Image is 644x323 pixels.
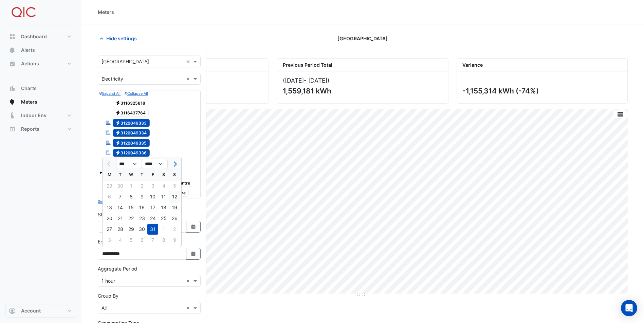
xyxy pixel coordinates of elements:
[21,47,35,53] span: Alerts
[158,224,169,235] div: 1
[169,202,180,213] div: 19
[136,202,147,213] div: 16
[147,202,158,213] div: Friday, October 17, 2025
[126,213,136,224] div: 22
[136,224,147,235] div: Thursday, October 30, 2025
[98,292,118,299] label: Group By
[126,169,136,180] div: W
[115,140,121,145] fa-icon: Electricity
[115,110,121,115] fa-icon: Electricity
[126,202,136,213] div: 15
[186,304,192,311] span: Clear
[126,202,136,213] div: Wednesday, October 15, 2025
[125,90,148,96] button: Collapse All
[169,224,180,235] div: 2
[21,99,37,105] span: Meters
[105,150,111,155] fa-icon: Reportable
[9,85,16,92] app-icon: Charts
[115,100,121,105] fa-icon: Electricity
[158,213,169,224] div: Saturday, October 25, 2025
[126,235,136,245] div: Wednesday, November 5, 2025
[21,85,37,92] span: Charts
[9,126,16,132] app-icon: Reports
[147,235,158,245] div: 7
[98,199,129,204] small: Select Reportable
[9,47,16,53] app-icon: Alerts
[99,91,121,96] small: Expand All
[98,198,129,204] button: Select Reportable
[21,33,47,40] span: Dashboard
[5,109,76,122] button: Indoor Env
[8,5,39,19] img: Company Logo
[147,213,158,224] div: 24
[158,202,169,213] div: Saturday, October 18, 2025
[158,191,169,202] div: 11
[104,169,115,180] div: M
[158,235,169,245] div: Saturday, November 8, 2025
[104,202,115,213] div: Monday, October 13, 2025
[147,224,158,235] div: 31
[147,169,158,180] div: F
[104,213,115,224] div: Monday, October 20, 2025
[104,224,115,235] div: Monday, October 27, 2025
[186,75,192,82] span: Clear
[105,130,111,135] fa-icon: Reportable
[105,120,111,125] fa-icon: Reportable
[126,224,136,235] div: 29
[158,213,169,224] div: 25
[126,235,136,245] div: 5
[126,191,136,202] div: Wednesday, October 8, 2025
[304,77,327,84] span: - [DATE]
[169,169,180,180] div: S
[113,129,150,137] span: 3120049334
[136,169,147,180] div: T
[158,235,169,245] div: 8
[190,251,197,257] fa-icon: Select Date
[142,159,168,169] select: Select year
[126,191,136,202] div: 8
[21,307,41,314] span: Account
[115,169,126,180] div: T
[169,191,180,202] div: 12
[9,60,16,67] app-icon: Actions
[21,112,47,119] span: Indoor Env
[462,87,621,95] div: -1,155,314 kWh (-74%)
[136,213,147,224] div: 23
[98,211,121,218] label: Start Date
[169,213,180,224] div: 26
[277,59,448,71] div: Previous Period Total
[113,119,150,127] span: 3120049333
[5,43,76,57] button: Alerts
[457,59,627,71] div: Variance
[98,265,137,272] label: Aggregate Period
[125,91,148,96] small: Collapse All
[21,126,39,132] span: Reports
[147,213,158,224] div: Friday, October 24, 2025
[104,202,115,213] div: 13
[283,87,441,95] div: 1,559,181 kWh
[136,191,147,202] div: Thursday, October 9, 2025
[115,130,121,135] fa-icon: Electricity
[169,191,180,202] div: Sunday, October 12, 2025
[337,35,388,42] span: [GEOGRAPHIC_DATA]
[136,235,147,245] div: 6
[136,191,147,202] div: 9
[104,235,115,245] div: 3
[5,95,76,109] button: Meters
[136,224,147,235] div: 30
[115,235,126,245] div: 4
[115,213,126,224] div: 21
[5,304,76,318] button: Account
[115,202,126,213] div: 14
[115,150,121,155] fa-icon: Electricity
[186,58,192,65] span: Clear
[99,90,121,96] button: Expand All
[158,169,169,180] div: S
[158,224,169,235] div: Saturday, November 1, 2025
[5,82,76,95] button: Charts
[115,235,126,245] div: Tuesday, November 4, 2025
[113,139,150,147] span: 3120049335
[283,77,442,84] div: ([DATE] )
[158,191,169,202] div: Saturday, October 11, 2025
[5,30,76,43] button: Dashboard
